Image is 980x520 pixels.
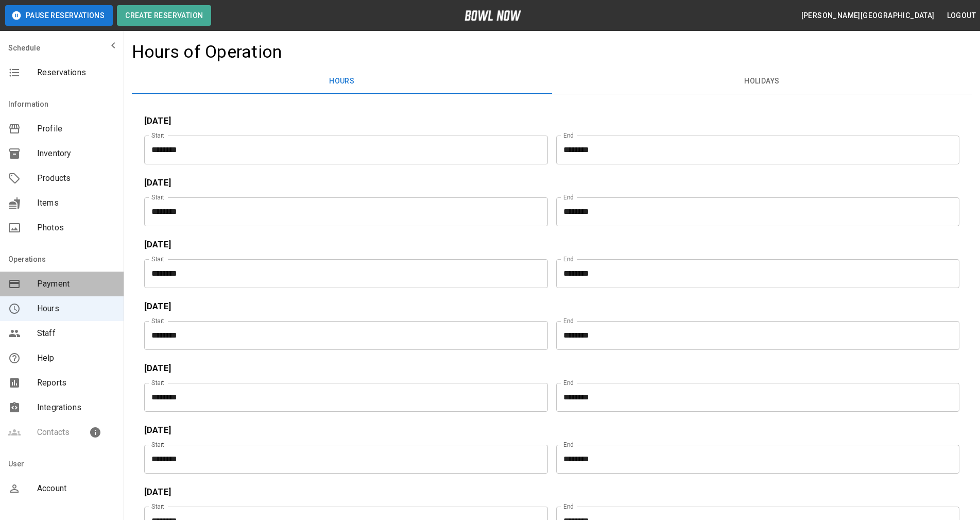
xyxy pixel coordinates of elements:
button: Holidays [552,69,972,94]
input: Choose time, selected time is 9:00 AM [556,197,953,226]
label: Start [151,255,164,263]
button: [PERSON_NAME][GEOGRAPHIC_DATA] [797,6,939,25]
input: Choose time, selected time is 8:00 PM [556,383,953,412]
label: Start [151,440,164,449]
input: Choose time, selected time is 10:00 AM [556,445,953,474]
input: Choose time, selected time is 6:00 PM [556,321,953,350]
input: Choose time, selected time is 3:00 PM [144,383,541,412]
span: Photos [37,222,115,234]
label: Start [151,378,164,387]
span: Payment [37,278,115,290]
h4: Hours of Operation [132,41,282,63]
span: Staff [37,327,115,340]
label: Start [151,316,164,325]
span: Reports [37,377,115,389]
button: Pause Reservations [5,5,113,26]
span: Hours [37,303,115,315]
span: Items [37,197,115,209]
input: Choose time, selected time is 3:00 PM [144,259,541,288]
span: Account [37,482,115,495]
input: Choose time, selected time is 8:00 PM [556,136,953,164]
label: End [563,502,574,511]
input: Choose time, selected time is 12:00 PM [144,321,541,350]
p: [DATE] [144,424,959,437]
span: Integrations [37,401,115,414]
p: [DATE] [144,362,959,375]
p: [DATE] [144,239,959,251]
label: Start [151,131,164,140]
img: logo [465,10,521,21]
button: Logout [943,6,980,25]
p: [DATE] [144,486,959,498]
span: Profile [37,123,115,135]
label: Start [151,502,164,511]
label: Start [151,193,164,202]
span: Inventory [37,147,115,160]
span: Help [37,352,115,364]
span: Products [37,172,115,184]
p: [DATE] [144,177,959,189]
p: [DATE] [144,115,959,127]
span: Reservations [37,66,115,79]
input: Choose time, selected time is 3:00 PM [144,445,541,474]
input: Choose time, selected time is 10:00 AM [556,259,953,288]
p: [DATE] [144,300,959,313]
label: End [563,131,574,140]
label: End [563,316,574,325]
label: End [563,378,574,387]
label: End [563,193,574,202]
label: End [563,440,574,449]
label: End [563,255,574,263]
button: Create Reservation [117,5,211,26]
input: Choose time, selected time is 12:00 PM [144,136,541,164]
button: Hours [132,69,552,94]
div: basic tabs example [132,69,972,94]
input: Choose time, selected time is 3:00 PM [144,197,541,226]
